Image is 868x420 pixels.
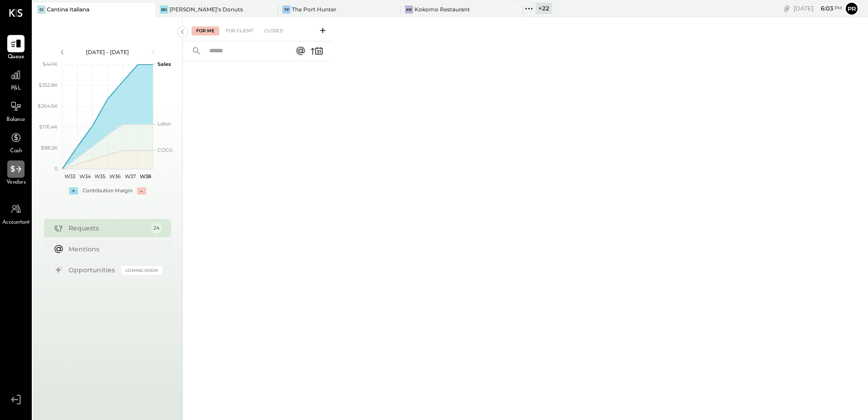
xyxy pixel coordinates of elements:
[37,5,45,14] div: CI
[0,129,31,155] a: Cash
[6,116,25,124] span: Balance
[0,35,31,61] a: Queue
[782,4,791,13] div: copy link
[536,3,552,14] div: + 22
[151,223,162,234] div: 24
[69,245,158,254] div: Mentions
[94,173,105,180] text: W35
[125,173,136,180] text: W37
[41,145,58,151] text: $88.2K
[794,4,842,13] div: [DATE]
[69,224,147,233] div: Requests
[0,160,31,187] a: Vendors
[414,5,470,13] div: Kokomo Restaurant
[39,82,58,88] text: $352.8K
[0,200,31,227] a: Accountant
[282,5,291,14] div: TP
[137,187,146,195] div: -
[0,66,31,93] a: P&L
[8,53,25,61] span: Queue
[405,5,413,14] div: KR
[221,26,258,35] div: For Client
[109,173,121,180] text: W36
[158,120,171,127] text: Labor
[158,147,173,153] text: COGS
[844,1,859,16] button: Pr
[43,61,58,67] text: $441K
[121,266,162,275] div: Coming Soon
[39,124,58,130] text: $176.4K
[260,26,288,35] div: Closed
[292,5,336,13] div: The Port Hunter
[169,5,243,13] div: [PERSON_NAME]’s Donuts
[69,187,78,195] div: +
[79,173,91,180] text: W34
[47,5,89,13] div: Cantina Italiana
[54,165,58,172] text: 0
[69,265,117,275] div: Opportunities
[64,173,75,180] text: W33
[10,147,22,155] span: Cash
[139,173,151,180] text: W38
[2,219,30,227] span: Accountant
[158,61,171,67] text: Sales
[11,85,21,93] span: P&L
[83,187,133,195] div: Contribution Margin
[69,48,146,56] div: [DATE] - [DATE]
[6,179,26,187] span: Vendors
[0,98,31,124] a: Balance
[192,26,219,35] div: For Me
[38,103,58,109] text: $264.6K
[160,5,168,14] div: BD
